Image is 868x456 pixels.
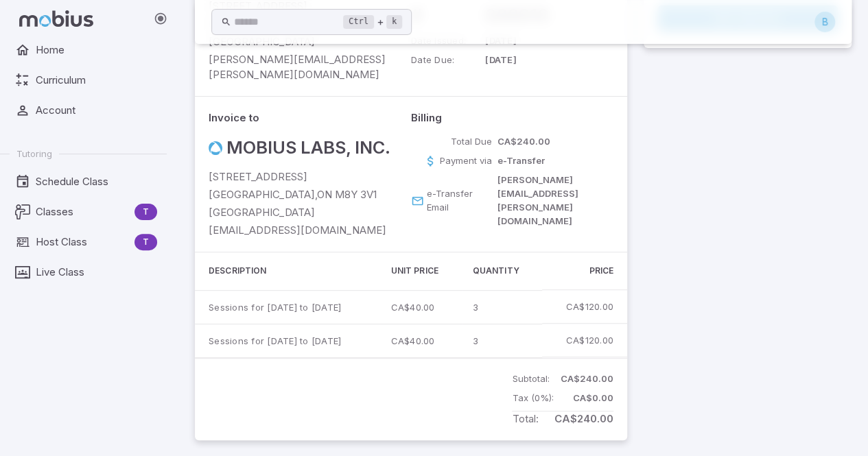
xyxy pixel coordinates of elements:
[440,154,492,168] p: Payment via
[497,135,550,149] p: CA$240.00
[542,290,627,324] td: CA$120.00
[573,392,613,405] p: CA$0.00
[451,135,492,149] p: Total Due
[226,135,390,161] h4: Mobius Labs, Inc.
[512,411,538,427] p: Total:
[542,252,627,291] th: Price
[411,110,613,125] p: Billing
[512,372,549,386] p: Subtotal:
[195,252,380,291] th: Description
[209,205,411,220] p: [GEOGRAPHIC_DATA]
[380,290,462,324] td: CA$40.00
[497,173,613,228] p: [PERSON_NAME][EMAIL_ADDRESS][PERSON_NAME][DOMAIN_NAME]
[209,223,411,238] p: [EMAIL_ADDRESS][DOMAIN_NAME]
[36,235,129,250] span: Host Class
[16,147,52,160] span: Tutoring
[36,73,157,88] span: Curriculum
[462,324,543,357] td: 3
[36,103,157,118] span: Account
[195,324,380,357] td: Sessions for [DATE] to [DATE]
[380,252,462,291] th: Unit Price
[462,252,543,291] th: Quantity
[209,169,411,184] p: [STREET_ADDRESS]
[36,174,157,189] span: Schedule Class
[343,15,374,29] kbd: Ctrl
[497,154,545,168] p: e-Transfer
[36,204,129,219] span: Classes
[814,12,835,32] div: B
[134,205,157,219] span: T
[386,15,402,29] kbd: k
[209,52,411,82] p: [PERSON_NAME][EMAIL_ADDRESS][PERSON_NAME][DOMAIN_NAME]
[36,265,157,280] span: Live Class
[512,392,553,405] p: Tax ( 0% ):
[134,235,157,249] span: T
[209,187,411,202] p: [GEOGRAPHIC_DATA] , ON M8Y 3V1
[209,110,411,125] p: Invoice to
[542,324,627,357] td: CA$120.00
[485,53,613,67] p: [DATE]
[427,187,493,215] p: e-Transfer Email
[195,290,380,324] td: Sessions for [DATE] to [DATE]
[36,43,157,58] span: Home
[561,372,613,386] p: CA$240.00
[462,290,543,324] td: 3
[411,53,485,67] p: Date Due:
[380,324,462,357] td: CA$40.00
[554,411,613,427] p: CA$240.00
[343,14,402,30] div: +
